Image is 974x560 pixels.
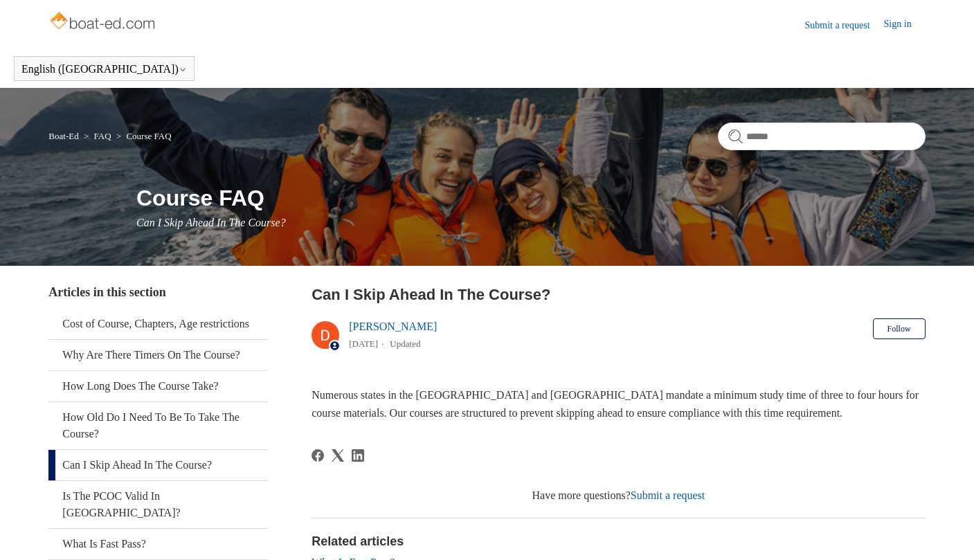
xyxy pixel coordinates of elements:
[126,131,171,141] a: Course FAQ
[312,487,925,504] div: Have more questions?
[312,449,324,462] svg: Share this page on Facebook
[312,449,324,462] a: Facebook
[48,340,268,370] a: Why Are There Timers On The Course?
[390,338,420,349] li: Updated
[81,131,114,141] li: FAQ
[873,318,926,339] button: Follow Article
[48,309,268,339] a: Cost of Course, Chapters, Age restrictions
[48,402,268,449] a: How Old Do I Need To Be To Take The Course?
[136,217,286,228] span: Can I Skip Ahead In The Course?
[349,338,378,349] time: 03/01/2024, 16:01
[114,131,172,141] li: Course FAQ
[48,529,268,559] a: What Is Fast Pass?
[352,449,364,462] svg: Share this page on LinkedIn
[352,449,364,462] a: LinkedIn
[48,450,268,480] a: Can I Skip Ahead In The Course?
[312,283,925,306] h2: Can I Skip Ahead In The Course?
[136,181,926,215] h1: Course FAQ
[48,131,78,141] a: Boat-Ed
[48,8,159,36] img: Boat-Ed Help Center home page
[48,131,81,141] li: Boat-Ed
[312,532,925,551] h2: Related articles
[332,449,344,462] svg: Share this page on X Corp
[631,489,705,501] a: Submit a request
[21,63,187,75] button: English ([GEOGRAPHIC_DATA])
[48,285,165,299] span: Articles in this section
[804,18,883,33] a: Submit a request
[48,371,268,401] a: How Long Does The Course Take?
[48,481,268,528] a: Is The PCOC Valid In [GEOGRAPHIC_DATA]?
[718,123,926,150] input: Search
[332,449,344,462] a: X Corp
[349,320,437,332] a: [PERSON_NAME]
[884,17,926,33] a: Sign in
[312,386,925,422] p: Numerous states in the [GEOGRAPHIC_DATA] and [GEOGRAPHIC_DATA] mandate a minimum study time of th...
[94,131,111,141] a: FAQ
